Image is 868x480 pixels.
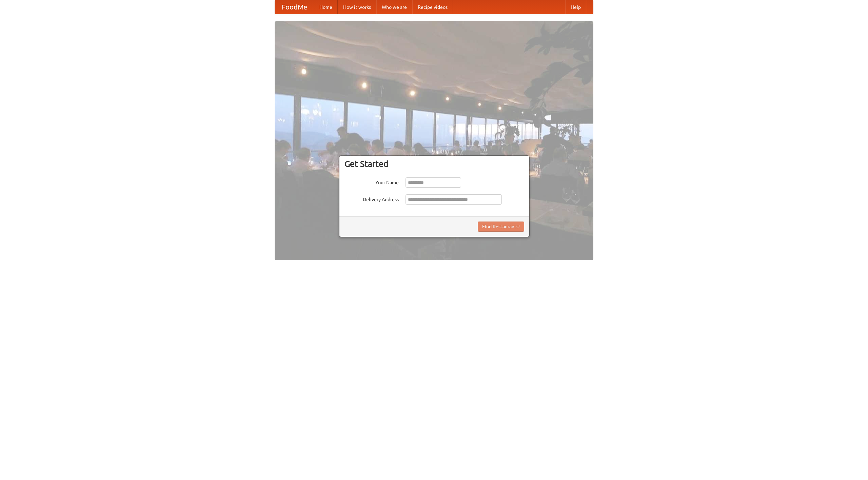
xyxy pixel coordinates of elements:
a: How it works [338,0,376,14]
a: Who we are [376,0,412,14]
a: FoodMe [275,0,314,14]
button: Find Restaurants! [478,222,524,232]
h3: Get Started [344,159,524,169]
label: Delivery Address [344,194,399,203]
a: Home [314,0,338,14]
label: Your Name [344,177,399,186]
a: Help [565,0,586,14]
a: Recipe videos [412,0,453,14]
